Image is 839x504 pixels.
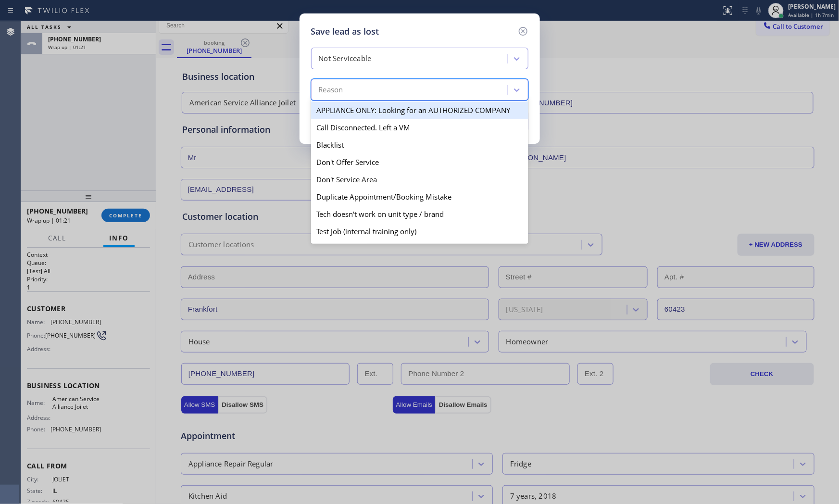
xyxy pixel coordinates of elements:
div: Not Serviceable [319,53,372,64]
div: Under Warranty / Home Insurance [311,240,528,257]
div: Blacklist [311,136,528,153]
div: Don't Service Area [311,171,528,188]
div: Call Disconnected. Left a VM [311,119,528,136]
div: Duplicate Appointment/Booking Mistake [311,188,528,205]
div: Don't Offer Service [311,153,528,171]
h5: Save lead as lost [311,25,379,38]
div: Tech doesn't work on unit type / brand [311,205,528,223]
div: Reason [319,85,343,96]
div: APPLIANCE ONLY: Looking for an AUTHORIZED COMPANY [311,101,528,119]
div: Test Job (internal training only) [311,223,528,240]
